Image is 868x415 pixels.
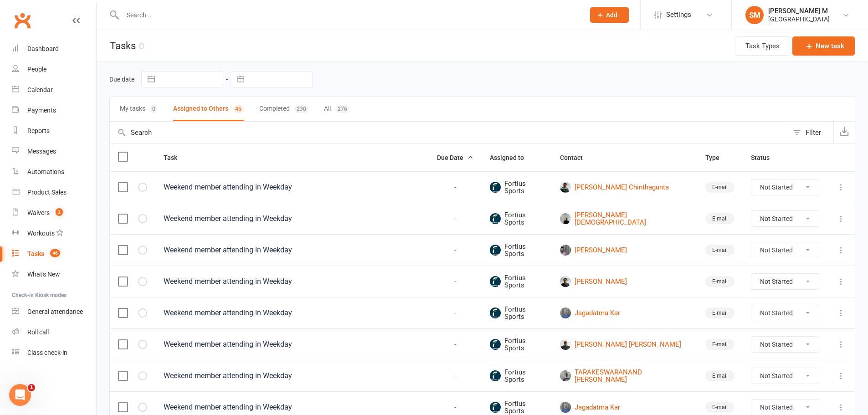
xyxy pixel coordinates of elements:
[120,9,578,21] input: Search...
[768,15,830,23] div: [GEOGRAPHIC_DATA]
[705,339,734,350] div: E-mail
[751,152,780,163] button: Status
[560,152,593,163] button: Contact
[437,152,473,163] button: Due Date
[768,7,830,15] div: [PERSON_NAME] M
[792,36,855,56] button: New task
[705,182,734,193] div: E-mail
[735,36,790,56] button: Task Types
[490,213,501,224] img: Fortius Sports
[164,403,421,412] div: Weekend member attending in Weekday
[705,370,734,381] div: E-mail
[12,322,96,343] a: Roll call
[27,349,67,356] div: Class check-in
[437,278,473,286] div: -
[27,189,67,196] div: Product Sales
[12,39,96,59] a: Dashboard
[164,277,421,286] div: Weekend member attending in Weekday
[437,372,473,380] div: -
[9,384,31,406] iframe: Intercom live chat
[705,245,734,256] div: E-mail
[560,213,571,224] img: Hari Krishna
[490,369,544,384] span: Fortius Sports
[12,121,96,141] a: Reports
[560,245,571,256] img: Dilip Nomula
[560,402,689,413] a: Jagadatma Kar
[12,244,96,264] a: Tasks 46
[560,369,689,384] a: TARAKESWARANAND [PERSON_NAME]
[164,154,187,161] span: Task
[12,343,96,363] a: Class kiosk mode
[110,122,788,143] input: Search
[788,122,833,143] button: Filter
[12,80,96,100] a: Calendar
[27,45,59,52] div: Dashboard
[606,11,617,19] span: Add
[490,370,501,381] img: Fortius Sports
[560,154,593,161] span: Contact
[335,105,349,113] div: 276
[705,154,729,161] span: Type
[560,276,571,287] img: Ashok Pyaram
[109,76,134,83] label: Due date
[437,341,473,348] div: -
[705,152,729,163] button: Type
[490,182,501,193] img: Fortius Sports
[745,6,764,24] div: SM
[490,337,544,352] span: Fortius Sports
[173,97,244,121] button: Assigned to Others46
[27,148,56,155] div: Messages
[27,209,50,216] div: Waivers
[490,274,544,289] span: Fortius Sports
[590,7,629,23] button: Add
[666,5,691,25] span: Settings
[259,97,308,121] button: Completed230
[437,184,473,191] div: -
[120,97,158,121] button: My tasks0
[164,340,421,349] div: Weekend member attending in Weekday
[560,211,689,226] a: [PERSON_NAME][DEMOGRAPHIC_DATA]
[27,127,50,134] div: Reports
[150,105,158,113] div: 0
[560,307,689,318] a: Jagadatma Kar
[27,271,60,278] div: What's New
[12,162,96,182] a: Automations
[11,9,34,32] a: Clubworx
[490,180,544,195] span: Fortius Sports
[705,213,734,224] div: E-mail
[437,154,473,161] span: Due Date
[12,100,96,121] a: Payments
[12,264,96,285] a: What's New
[12,203,96,223] a: Waivers 2
[164,308,421,318] div: Weekend member attending in Weekday
[27,250,44,257] div: Tasks
[806,127,821,138] div: Filter
[560,402,571,413] img: Jagadatma Kar
[437,309,473,317] div: -
[27,66,46,73] div: People
[705,307,734,318] div: E-mail
[27,107,56,114] div: Payments
[27,86,53,93] div: Calendar
[97,30,144,61] h1: Tasks
[560,339,689,350] a: [PERSON_NAME] [PERSON_NAME]
[751,154,780,161] span: Status
[139,41,144,51] div: 0
[27,230,55,237] div: Workouts
[490,402,501,413] img: Fortius Sports
[560,370,571,381] img: TARAKESWARANAND DODDAPANENI
[294,105,308,113] div: 230
[560,307,571,318] img: Jagadatma Kar
[12,223,96,244] a: Workouts
[12,302,96,322] a: General attendance kiosk mode
[28,384,35,391] span: 1
[50,249,60,257] span: 46
[27,328,49,336] div: Roll call
[560,276,689,287] a: [PERSON_NAME]
[490,154,534,161] span: Assigned to
[490,243,544,258] span: Fortius Sports
[560,182,571,193] img: Vamsi Chinthagunta
[12,182,96,203] a: Product Sales
[27,168,64,175] div: Automations
[164,152,187,163] button: Task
